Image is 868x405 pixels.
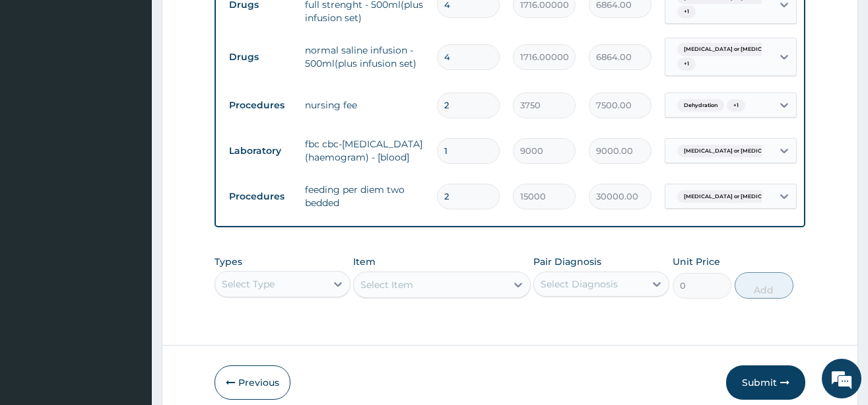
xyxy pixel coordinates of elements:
[222,45,298,69] td: Drugs
[77,120,182,253] span: We're online!
[222,139,298,163] td: Laboratory
[215,256,242,268] label: Types
[24,66,53,99] img: d_794563401_company_1708531726252_794563401
[673,255,720,268] label: Unit Price
[677,43,809,56] span: [MEDICAL_DATA] or [MEDICAL_DATA] wit...
[677,99,724,112] span: Dehydration
[353,255,376,268] label: Item
[298,37,430,77] td: normal saline infusion - 500ml(plus infusion set)
[298,131,430,170] td: fbc cbc-[MEDICAL_DATA] (haemogram) - [blood]
[541,277,618,291] div: Select Diagnosis
[727,99,745,112] span: + 1
[677,190,809,203] span: [MEDICAL_DATA] or [MEDICAL_DATA] wit...
[222,93,298,118] td: Procedures
[217,7,248,38] div: Minimize live chat window
[222,277,275,291] div: Select Type
[533,255,601,268] label: Pair Diagnosis
[677,5,696,18] span: + 1
[7,267,251,313] textarea: Type your message and hit 'Enter'
[222,184,298,209] td: Procedures
[735,272,794,299] button: Add
[298,92,430,118] td: nursing fee
[215,365,290,400] button: Previous
[726,365,805,400] button: Submit
[677,145,809,158] span: [MEDICAL_DATA] or [MEDICAL_DATA] wit...
[69,74,222,91] div: Chat with us now
[677,57,696,71] span: + 1
[298,176,430,216] td: feeding per diem two bedded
